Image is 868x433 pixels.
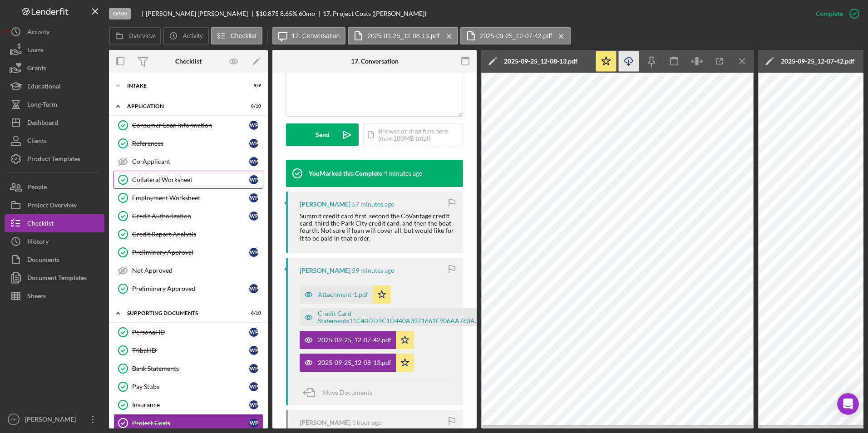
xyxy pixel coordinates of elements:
button: Document Templates [5,269,104,287]
a: Preliminary ApprovedWP [113,280,263,298]
span: $10,875 [256,10,279,17]
label: Activity [182,32,202,39]
div: History [27,232,49,253]
button: History [5,232,104,251]
time: 2025-09-25 16:51 [352,419,382,426]
div: Bank Statements [132,365,249,372]
button: Activity [163,27,208,44]
button: Sheets [5,287,104,305]
a: Project CostsWP [113,414,263,432]
button: Documents [5,251,104,269]
div: Document Templates [27,269,87,289]
div: W P [249,157,258,166]
div: Tribal ID [132,347,249,354]
div: References [132,140,249,147]
button: Credit Card Statements11C40DD9C1D440A3971661F906AA763A.pdf [300,308,508,326]
a: Dashboard [5,113,104,132]
div: Credit Card Statements11C40DD9C1D440A3971661F906AA763A.pdf [318,310,486,325]
div: 2025-09-25_12-08-13.pdf [318,359,391,366]
button: Educational [5,77,104,95]
button: Project Overview [5,196,104,214]
label: Checklist [231,32,256,39]
a: Tribal IDWP [113,341,263,359]
button: 2025-09-25_12-08-13.pdf [348,27,458,44]
button: 2025-09-25_12-07-42.pdf [300,331,414,349]
div: Intake [127,83,238,89]
button: People [5,178,104,196]
div: [PERSON_NAME] [23,410,82,431]
div: Grants [27,59,46,79]
div: Insurance [132,401,249,408]
div: W P [249,328,258,337]
div: W P [249,175,258,184]
label: 17. Conversation [292,32,340,39]
div: W P [249,346,258,355]
div: Personal ID [132,329,249,336]
div: Attachment-1.pdf [318,291,368,298]
a: Not Approved [113,261,263,280]
span: Move Documents [322,389,372,396]
button: 2025-09-25_12-08-13.pdf [300,354,414,372]
time: 2025-09-25 18:05 [384,170,423,177]
button: Move Documents [300,381,381,404]
div: Supporting Documents [127,310,238,316]
a: Preliminary ApprovalWP [113,243,263,261]
label: 2025-09-25_12-08-13.pdf [367,32,439,39]
button: Loans [5,41,104,59]
div: W P [249,139,258,148]
a: Co-ApplicantWP [113,153,263,171]
div: Sheets [27,287,46,307]
div: Long-Term [27,95,57,116]
a: Collateral WorksheetWP [113,171,263,189]
div: 17. Conversation [351,58,399,65]
a: Credit Report Analysis [113,225,263,243]
div: Credit Report Analysis [132,231,263,238]
a: Pay StubsWP [113,378,263,396]
a: Product Templates [5,150,104,168]
div: [PERSON_NAME] [PERSON_NAME] [146,10,256,17]
button: Grants [5,59,104,77]
div: Project Overview [27,196,77,216]
div: Credit Authorization [132,212,249,220]
div: People [27,178,47,198]
label: 2025-09-25_12-07-42.pdf [480,32,552,39]
div: 17. Project Costs ([PERSON_NAME]) [323,10,426,17]
button: CH[PERSON_NAME] [5,410,104,428]
div: Clients [27,132,47,152]
button: Checklist [211,27,262,44]
button: Overview [109,27,161,44]
div: Checklist [27,214,54,235]
div: 8 / 10 [245,103,261,109]
button: Clients [5,132,104,150]
iframe: Intercom live chat [837,393,859,415]
div: Not Approved [132,267,263,274]
div: W P [249,193,258,202]
a: ReferencesWP [113,134,263,153]
div: Pay Stubs [132,383,249,390]
div: [PERSON_NAME] [300,201,350,208]
div: Dashboard [27,113,58,134]
a: Bank StatementsWP [113,359,263,378]
label: Overview [128,32,155,39]
button: Send [286,123,359,146]
a: InsuranceWP [113,396,263,414]
div: Checklist [175,58,202,65]
div: W P [249,418,258,428]
div: Documents [27,251,59,271]
div: 2025-09-25_12-07-42.pdf [781,58,854,65]
div: Preliminary Approval [132,249,249,256]
div: W P [249,212,258,221]
a: Credit AuthorizationWP [113,207,263,225]
div: Open [109,8,131,20]
time: 2025-09-25 17:10 [352,267,395,274]
div: Collateral Worksheet [132,176,249,183]
a: Personal IDWP [113,323,263,341]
